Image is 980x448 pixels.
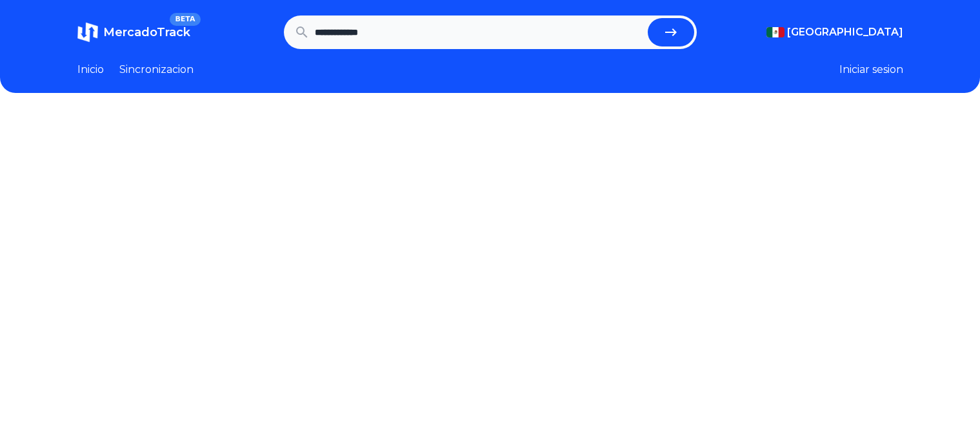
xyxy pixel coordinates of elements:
[766,25,903,40] button: [GEOGRAPHIC_DATA]
[77,22,98,43] img: MercadoTrack
[77,62,104,77] a: Inicio
[839,62,903,77] button: Iniciar sesion
[170,13,200,26] span: BETA
[119,62,194,77] a: Sincronizacion
[766,27,785,37] img: Mexico
[787,25,903,40] span: [GEOGRAPHIC_DATA]
[103,25,190,39] span: MercadoTrack
[77,22,190,43] a: MercadoTrackBETA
